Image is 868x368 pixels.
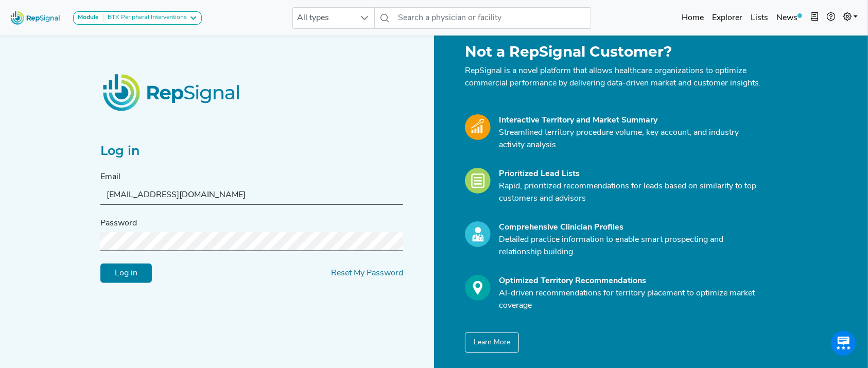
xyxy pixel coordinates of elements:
[772,8,806,28] a: News
[465,168,491,194] img: Leads_Icon.28e8c528.svg
[100,171,120,183] label: Email
[499,287,761,312] p: AI-driven recommendations for territory placement to optimize market coverage
[394,7,591,29] input: Search a physician or facility
[90,61,254,123] img: RepSignalLogo.20539ed3.png
[465,332,519,353] button: Learn More
[331,269,403,277] a: Reset My Password
[465,114,491,140] img: Market_Icon.a700a4ad.svg
[499,180,761,205] p: Rapid, prioritized recommendations for leads based on similarity to top customers and advisors
[78,14,99,21] strong: Module
[293,8,355,28] span: All types
[465,275,491,301] img: Optimize_Icon.261f85db.svg
[73,11,202,25] button: ModuleBTK Peripheral Interventions
[103,14,187,22] div: BTK Peripheral Interventions
[747,8,772,28] a: Lists
[499,221,761,234] div: Comprehensive Clinician Profiles
[708,8,747,28] a: Explorer
[678,8,708,28] a: Home
[465,43,761,61] h1: Not a RepSignal Customer?
[499,114,761,127] div: Interactive Territory and Market Summary
[499,127,761,151] p: Streamlined territory procedure volume, key account, and industry activity analysis
[499,275,761,287] div: Optimized Territory Recommendations
[499,168,761,180] div: Prioritized Lead Lists
[465,221,491,247] img: Profile_Icon.739e2aba.svg
[100,264,152,283] input: Log in
[100,144,403,159] h2: Log in
[100,217,137,230] label: Password
[806,8,823,28] button: Intel Book
[465,65,761,90] p: RepSignal is a novel platform that allows healthcare organizations to optimize commercial perform...
[499,234,761,258] p: Detailed practice information to enable smart prospecting and relationship building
